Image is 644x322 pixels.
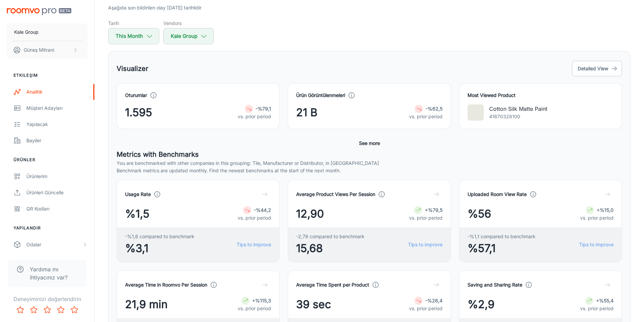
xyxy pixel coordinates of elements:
button: Rate 2 star [27,303,41,317]
h5: Metrics with Benchmarks [117,149,622,159]
button: Detailed View [572,61,622,76]
h5: Vendors [163,20,214,27]
strong: +%79,5 [425,207,443,213]
p: vs. prior period [409,113,443,120]
button: Rate 4 star [54,303,68,317]
div: Bayiler [26,137,88,144]
span: %2,9 [468,296,495,313]
p: Deneyiminizi değerlendirin [5,295,89,303]
p: Cotton Silk Matte Paint [489,105,547,113]
h4: Ürün Görüntülenmeleri [296,92,345,99]
span: -2,78 compared to benchmark [296,233,364,240]
strong: -%79,1 [256,106,271,112]
p: Güneş Mitrani [24,46,54,54]
strong: -%44,2 [254,207,271,213]
p: Kale Group [14,28,39,36]
h4: Oturumlar [125,92,147,99]
strong: -%62,5 [426,106,443,112]
span: Yardıma mı ihtiyacınız var? [30,265,78,281]
p: Aşağıda son bildirilen olay [DATE] tarihlidir [108,4,201,11]
span: -%1,1 compared to benchmark [468,233,535,240]
div: Ürünleri Güncelle [26,189,88,196]
strong: +%115,3 [252,298,271,303]
a: Tips to improve [579,241,614,248]
p: vs. prior period [580,214,614,222]
span: %3,1 [125,240,194,256]
strong: +%15,0 [597,207,614,213]
span: 1.595 [125,104,152,121]
p: vs. prior period [238,214,271,222]
span: 21,9 min [125,296,168,313]
button: This Month [108,28,159,44]
p: vs. prior period [580,305,614,312]
h5: Visualizer [117,64,148,74]
strong: -%26,4 [425,298,443,303]
p: vs. prior period [409,305,443,312]
p: Benchmark metrics are updated monthly. Find the newest benchmarks at the start of the next month. [117,167,622,174]
p: vs. prior period [238,113,271,120]
span: 21 B [296,104,317,121]
span: -%1,6 compared to benchmark [125,233,194,240]
span: 39 sec [296,296,331,313]
span: %1,5 [125,206,149,222]
img: Roomvo PRO Beta [7,8,71,15]
p: vs. prior period [409,214,443,222]
p: You are benchmarked with other companies in this grouping: Tile, Manufacturer or Distributor, in ... [117,159,622,167]
div: Odalar [26,241,82,248]
a: Tips to improve [237,241,271,248]
h4: Usage Rate [125,191,151,198]
div: QR Kodları [26,205,88,213]
div: Ürünlerim [26,173,88,180]
h4: Average Time in Roomvo Per Session [125,281,207,289]
p: vs. prior period [238,305,271,312]
img: Cotton Silk Matte Paint [468,104,484,121]
span: 15,68 [296,240,364,256]
div: Müşteri Adayları [26,104,88,112]
div: Yapılacak [26,121,88,128]
button: Kale Group [7,23,88,41]
strong: +%55,4 [596,298,614,303]
button: Rate 1 star [14,303,27,317]
h4: Average Time Spent per Product [296,281,369,289]
span: %57,1 [468,240,535,256]
button: Güneş Mitrani [7,41,88,59]
h4: Saving and Sharing Rate [468,281,522,289]
h5: Tarih [108,20,159,27]
h4: Uploaded Room View Rate [468,191,527,198]
span: 12,90 [296,206,324,222]
button: Rate 5 star [68,303,81,317]
h4: Average Product Views Per Session [296,191,375,198]
h4: Most Viewed Product [468,92,614,99]
div: Analitik [26,88,88,96]
button: See more [356,137,383,149]
button: Kale Group [163,28,214,44]
a: Tips to improve [408,241,443,248]
span: %56 [468,206,491,222]
button: Rate 3 star [41,303,54,317]
p: 41670328100 [489,113,547,120]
